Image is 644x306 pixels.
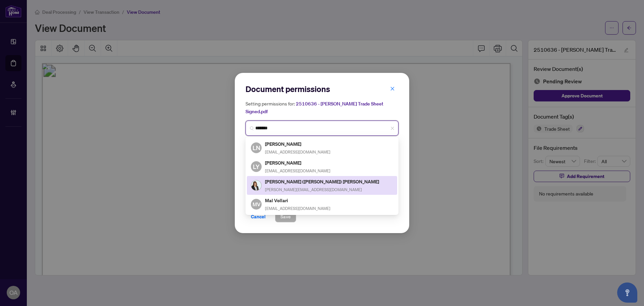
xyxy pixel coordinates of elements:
button: Cancel [246,211,271,222]
span: 2510636 - [PERSON_NAME] Trade Sheet Signed.pdf [246,101,383,115]
span: Cancel [251,211,266,222]
span: MV [252,200,260,208]
span: LY [253,162,260,171]
h5: Setting permissions for: [246,100,398,115]
button: Save [275,211,296,222]
span: [EMAIL_ADDRESS][DOMAIN_NAME] [265,168,330,173]
h2: Document permissions [246,84,398,94]
img: search_icon [250,126,254,130]
button: Open asap [617,282,637,303]
span: [PERSON_NAME][EMAIL_ADDRESS][DOMAIN_NAME] [265,187,362,192]
span: LN [253,143,260,152]
h5: [PERSON_NAME] ([PERSON_NAME]) [PERSON_NAME] [265,178,380,185]
span: close [390,86,395,91]
span: [EMAIL_ADDRESS][DOMAIN_NAME] [265,206,330,211]
h5: [PERSON_NAME] [265,159,330,167]
img: Profile Icon [251,180,261,190]
h5: [PERSON_NAME] [265,140,330,148]
span: [EMAIL_ADDRESS][DOMAIN_NAME] [265,149,330,155]
h5: Mal Vollari [265,196,330,204]
span: close [390,126,394,130]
